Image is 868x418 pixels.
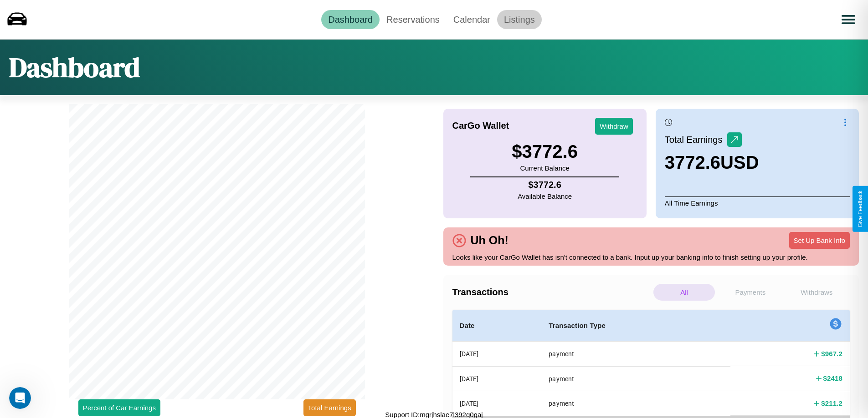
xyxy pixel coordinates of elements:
div: Give Feedback [857,191,863,227]
h4: Transactions [452,287,651,297]
p: Current Balance [512,162,578,174]
p: Withdraws [786,284,847,301]
th: payment [541,391,730,416]
th: payment [541,366,730,391]
p: Total Earnings [665,131,727,148]
button: Set Up Bank Info [789,232,850,249]
button: Total Earnings [303,399,356,416]
h4: Uh Oh! [466,234,513,247]
button: Withdraw [595,118,633,135]
button: Open menu [836,7,861,32]
h4: $ 211.2 [821,398,842,408]
iframe: Intercom live chat [9,387,31,409]
h4: CarGo Wallet [452,121,509,131]
th: [DATE] [452,342,542,367]
h4: Transaction Type [549,320,723,331]
a: Dashboard [321,10,380,29]
p: Looks like your CarGo Wallet has isn't connected to a bank. Input up your banking info to finish ... [452,251,850,263]
th: payment [541,342,730,367]
p: Payments [719,284,781,301]
a: Listings [497,10,542,29]
p: All [653,284,715,301]
h1: Dashboard [9,49,140,86]
p: All Time Earnings [665,196,850,209]
p: Available Balance [518,190,572,202]
h4: $ 2418 [823,373,842,383]
th: [DATE] [452,391,542,416]
h4: Date [460,320,534,331]
a: Reservations [380,10,447,29]
h4: $ 967.2 [821,349,842,358]
a: Calendar [447,10,497,29]
button: Percent of Car Earnings [78,399,160,416]
th: [DATE] [452,366,542,391]
h4: $ 3772.6 [518,180,572,190]
h3: $ 3772.6 [512,141,578,162]
h3: 3772.6 USD [665,152,759,173]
